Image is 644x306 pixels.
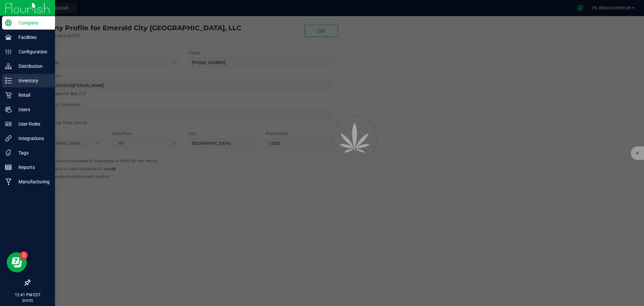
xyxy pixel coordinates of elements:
inline-svg: Users [5,106,12,113]
p: Manufacturing [12,178,52,186]
p: Tags [12,149,52,157]
p: Company [12,19,52,27]
inline-svg: User Roles [5,121,12,127]
p: Retail [12,91,52,99]
inline-svg: Inventory [5,77,12,84]
p: User Roles [12,120,52,128]
inline-svg: Tags [5,149,12,156]
p: Configuration [12,48,52,56]
p: Inventory [12,77,52,85]
inline-svg: Configuration [5,48,12,55]
p: Integrations [12,134,52,142]
p: Users [12,105,52,114]
p: 12:41 PM EDT [3,292,52,298]
inline-svg: Facilities [5,34,12,41]
inline-svg: Retail [5,92,12,98]
inline-svg: Company [5,19,12,26]
iframe: Resource center unread badge [20,251,28,259]
inline-svg: Reports [5,164,12,171]
inline-svg: Manufacturing [5,178,12,185]
inline-svg: Integrations [5,135,12,142]
p: Reports [12,163,52,171]
p: Facilities [12,33,52,41]
p: Distribution [12,62,52,70]
p: [DATE] [3,298,52,303]
inline-svg: Distribution [5,63,12,70]
iframe: Resource center [7,252,27,272]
